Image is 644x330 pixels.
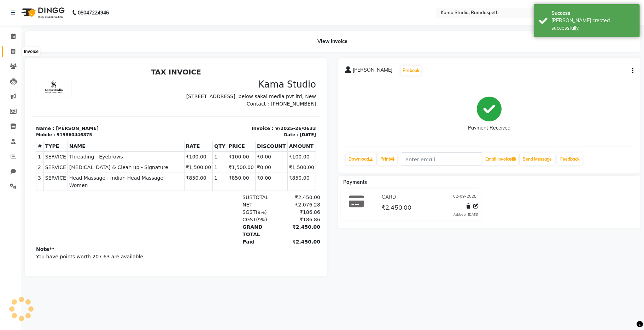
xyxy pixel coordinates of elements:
[148,14,284,25] h3: Kama Studio
[5,108,12,126] td: 3
[377,153,397,165] a: Print
[206,151,247,158] div: ( )
[36,76,152,87] th: NAME
[256,108,284,126] td: ₹850.00
[551,17,634,32] div: Bill created successfully.
[353,66,392,76] span: [PERSON_NAME]
[195,97,223,108] td: ₹1,500.00
[25,67,60,73] div: 919860446875
[4,60,140,67] p: Name : [PERSON_NAME]
[152,76,181,87] th: RATE
[256,76,284,87] th: AMOUNT
[195,76,223,87] th: PRICE
[4,67,23,73] div: Mobile :
[247,151,288,158] div: ₹186.86
[12,97,36,108] td: SERVICE
[37,99,151,106] span: [MEDICAL_DATA] & Clean up - Signature
[247,158,288,173] div: ₹2,450.00
[346,153,376,165] a: Download
[247,136,288,144] div: ₹2,076.28
[5,87,12,97] td: 1
[195,108,223,126] td: ₹850.00
[247,173,288,181] div: ₹2,450.00
[247,144,288,151] div: ₹186.86
[401,66,421,76] button: Prebook
[181,87,195,97] td: 1
[5,97,12,108] td: 2
[224,97,256,108] td: ₹0.00
[206,144,247,151] div: ( )
[268,67,284,73] div: [DATE]
[152,87,181,97] td: ₹100.00
[206,129,247,136] div: SUBTOTAL
[557,153,582,165] a: Feedback
[256,97,284,108] td: ₹1,500.00
[37,109,151,124] span: Head Massage - Indian Head Massage - Women
[382,193,396,201] span: CARD
[148,28,284,35] p: [STREET_ADDRESS], below sakal media pvt ltd, New
[520,153,555,165] button: Send Message
[12,108,36,126] td: SERVICE
[181,108,195,126] td: 1
[37,88,151,96] span: Threading - Eyebrows
[206,173,247,181] div: Paid
[152,97,181,108] td: ₹1,500.00
[22,47,40,56] div: Invoice
[195,87,223,97] td: ₹100.00
[453,212,478,217] div: Added on [DATE]
[226,152,234,157] span: 9%
[12,87,36,97] td: SERVICE
[224,76,256,87] th: DISCOUNT
[252,67,267,73] div: Date :
[181,76,195,87] th: QTY
[247,129,288,136] div: ₹2,450.00
[256,87,284,97] td: ₹100.00
[381,203,411,213] span: ₹2,450.00
[12,76,36,87] th: TYPE
[4,3,284,11] h2: TAX INVOICE
[206,158,247,173] div: GRAND TOTAL
[206,136,247,144] div: NET
[5,76,12,87] th: #
[453,193,476,201] span: 02-09-2025
[25,31,640,52] div: View Invoice
[211,144,224,150] span: SGST
[224,108,256,126] td: ₹0.00
[226,145,233,150] span: 9%
[152,108,181,126] td: ₹850.00
[211,152,224,157] span: CGST
[482,153,519,165] button: Email Invoice
[148,35,284,43] p: Contact : [PHONE_NUMBER]
[181,97,195,108] td: 1
[18,3,66,23] img: logo
[4,188,284,196] p: You have points worth 207.63 are available.
[343,179,367,185] span: Payments
[401,152,482,166] input: enter email
[78,3,109,23] b: 08047224946
[148,60,284,67] p: Invoice : V/2025-26/0633
[468,125,510,132] div: Payment Received
[551,10,634,17] div: Success
[224,87,256,97] td: ₹0.00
